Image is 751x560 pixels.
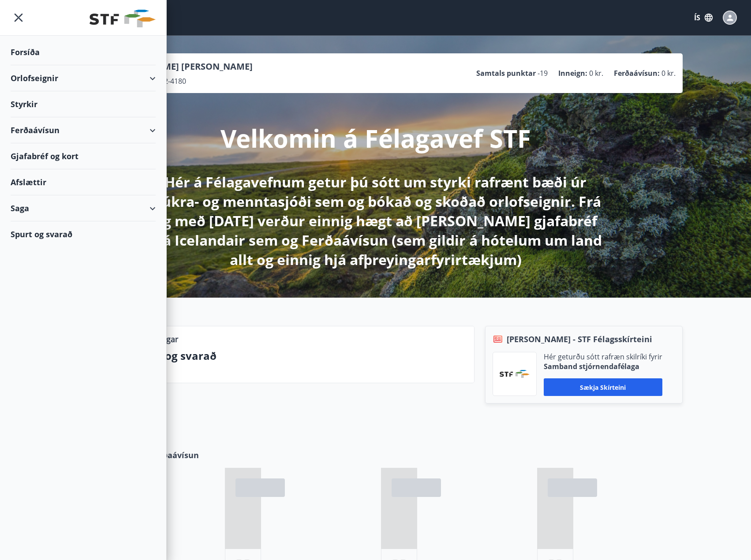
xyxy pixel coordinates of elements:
[544,378,662,396] button: Sækja skírteini
[500,370,530,378] img: vjCaq2fThgY3EUYqSgpjEiBg6WP39ov69hlhuPVN.png
[589,68,603,78] span: 0 kr.
[538,68,548,78] span: -19
[11,169,156,195] div: Afslættir
[476,68,536,78] p: Samtals punktar
[614,68,660,78] p: Ferðaávísun :
[11,65,156,91] div: Orlofseignir
[134,333,178,345] p: Upplýsingar
[661,68,676,78] span: 0 kr.
[11,117,156,143] div: Ferðaávísun
[11,91,156,117] div: Styrkir
[11,10,26,26] button: menu
[11,221,156,247] div: Spurt og svarað
[90,10,156,27] img: union_logo
[689,10,717,26] button: ÍS
[544,352,662,362] p: Hér geturðu sótt rafræn skilríki fyrir
[507,333,652,345] span: [PERSON_NAME] - STF Félagsskírteini
[11,39,156,65] div: Forsíða
[11,143,156,169] div: Gjafabréf og kort
[558,68,587,78] p: Inneign :
[544,362,662,371] p: Samband stjórnendafélaga
[143,172,609,269] p: Hér á Félagavefnum getur þú sótt um styrki rafrænt bæði úr sjúkra- og menntasjóði sem og bókað og...
[220,121,531,155] p: Velkomin á Félagavef STF
[134,348,467,363] p: Spurt og svarað
[11,195,156,221] div: Saga
[108,60,253,73] p: [PERSON_NAME] [PERSON_NAME]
